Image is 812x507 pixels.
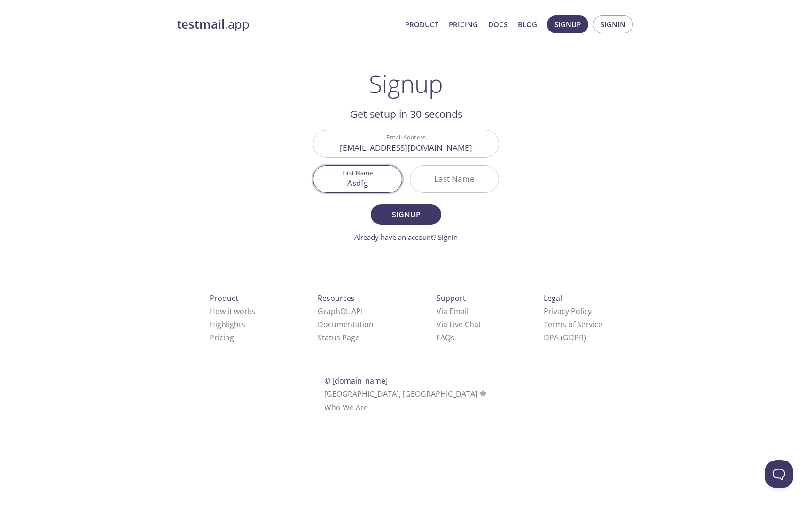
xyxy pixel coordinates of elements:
[210,332,234,343] a: Pricing
[318,293,355,303] span: Resources
[318,306,363,316] a: GraphQL API
[381,208,431,221] span: Signup
[765,460,793,488] iframe: Help Scout Beacon - Open
[405,18,438,31] a: Product
[318,332,359,343] a: Status Page
[451,332,454,343] span: s
[544,306,592,316] a: Privacy Policy
[544,319,602,330] a: Terms of Service
[544,332,586,343] a: DPA (GDPR)
[437,319,481,330] a: Via Live Chat
[554,18,581,31] span: Signup
[324,389,488,399] span: [GEOGRAPHIC_DATA], [GEOGRAPHIC_DATA]
[488,18,507,31] a: Docs
[177,16,398,32] a: testmail.app
[210,319,245,330] a: Highlights
[354,232,458,242] a: Already have an account? Signin
[371,204,441,225] button: Signup
[318,319,374,330] a: Documentation
[601,18,625,31] span: Signin
[544,293,562,303] span: Legal
[437,293,466,303] span: Support
[449,18,478,31] a: Pricing
[210,306,255,316] a: How it works
[313,106,499,122] h2: Get setup in 30 seconds
[324,376,388,386] span: © [DOMAIN_NAME]
[437,306,468,316] a: Via Email
[593,15,633,33] button: Signin
[177,16,225,32] strong: testmail
[210,293,238,303] span: Product
[437,332,454,343] a: FAQ
[369,69,443,98] h1: Signup
[518,18,537,31] a: Blog
[547,15,588,33] button: Signup
[324,402,368,413] a: Who We Are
